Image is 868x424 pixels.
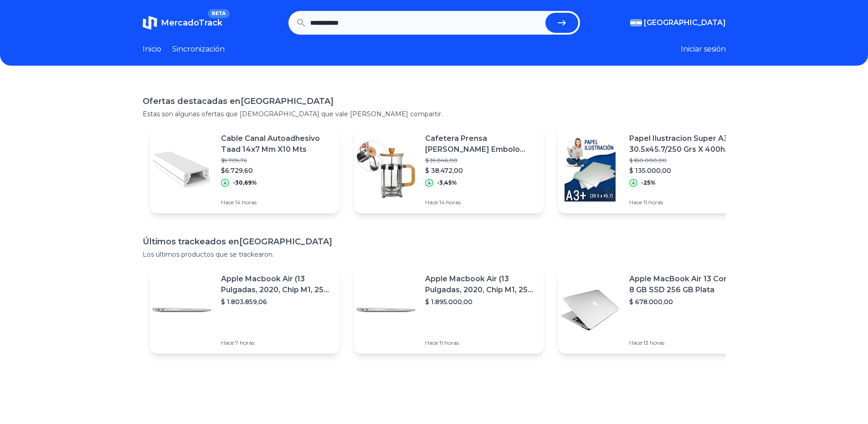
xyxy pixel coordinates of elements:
a: Imagen destacadaPapel Ilustracion Super A3 30.5x45.7/250 Grs X 400h Oferta!$ 180.000,00$ 135.000,... [558,126,748,213]
font: $9.709,76 [221,157,247,164]
img: Imagen destacada [354,278,418,342]
font: [GEOGRAPHIC_DATA] [239,237,332,247]
img: MercadoTrack [143,16,157,30]
font: Apple Macbook Air (13 Pulgadas, 2020, Chip M1, 256 Gb De Ssd, 8 Gb De Ram) - Plata [221,274,329,316]
font: 13 horas [643,339,664,346]
img: Argentina [630,19,642,26]
font: Apple Macbook Air (13 Pulgadas, 2020, Chip M1, 256 Gb De Ssd, 8 Gb De Ram) - Plata [425,274,533,316]
a: Imagen destacadaApple Macbook Air (13 Pulgadas, 2020, Chip M1, 256 Gb De Ssd, 8 Gb De Ram) - Plat... [354,266,544,354]
font: $ 38.472,00 [425,166,463,175]
font: 14 horas [235,199,257,206]
font: $ 135.000,00 [629,166,671,175]
font: Sincronización [172,45,225,53]
img: Imagen destacada [558,278,622,342]
img: Imagen destacada [354,138,418,202]
font: $ 39.846,00 [425,157,457,164]
font: Hace [629,339,642,346]
img: Imagen destacada [150,278,214,342]
font: Iniciar sesión [681,45,726,53]
font: Hace [629,199,642,206]
button: [GEOGRAPHIC_DATA] [630,17,726,28]
font: Ofertas destacadas en [143,96,241,106]
font: -30,69% [233,179,257,186]
font: 11 horas [439,339,459,346]
font: Hace [221,339,234,346]
font: $6.729,60 [221,166,253,175]
font: 14 horas [439,199,461,206]
font: [GEOGRAPHIC_DATA] [241,96,334,106]
font: $ 1.895.000,00 [425,298,473,306]
font: Cafetera Prensa [PERSON_NAME] Embolo Bamboo 1 L Trendy [425,134,525,165]
font: 11 horas [643,199,663,206]
a: Imagen destacadaCafetera Prensa [PERSON_NAME] Embolo Bamboo 1 L Trendy$ 39.846,00$ 38.472,00-3,45... [354,126,544,213]
a: Imagen destacadaApple Macbook Air (13 Pulgadas, 2020, Chip M1, 256 Gb De Ssd, 8 Gb De Ram) - Plat... [150,266,339,354]
img: Imagen destacada [150,138,214,202]
font: -3,45% [437,179,457,186]
font: $ 1.803.859,06 [221,298,267,306]
button: Iniciar sesión [681,44,726,55]
a: Imagen destacadaCable Canal Autoadhesivo Taad 14x7 Mm X10 Mts$9.709,76$6.729,60-30,69%Hace 14 horas [150,126,339,213]
font: Hace [425,339,438,346]
font: $ 180.000,00 [629,157,667,164]
font: MercadoTrack [161,18,222,28]
a: Imagen destacadaApple MacBook Air 13 Core I5 ​​8 GB SSD 256 GB Plata$ 678.000,00Hace 13 horas [558,266,748,354]
font: Los últimos productos que se trackearon. [143,250,274,259]
a: Sincronización [172,44,225,55]
font: Últimos trackeados en [143,237,239,247]
font: [GEOGRAPHIC_DATA] [644,18,726,27]
font: Hace [425,199,438,206]
font: BETA [211,10,226,16]
font: Cable Canal Autoadhesivo Taad 14x7 Mm X10 Mts [221,134,320,154]
font: Hace [221,199,234,206]
a: MercadoTrackBETA [143,16,222,30]
a: Inicio [143,44,161,55]
font: -25% [641,179,656,186]
font: $ 678.000,00 [629,298,673,306]
font: Papel Ilustracion Super A3 30.5x45.7/250 Grs X 400h Oferta! [629,134,730,165]
font: Inicio [143,45,161,53]
font: Estas son algunas ofertas que [DEMOGRAPHIC_DATA] que vale [PERSON_NAME] compartir. [143,110,442,118]
font: Apple MacBook Air 13 Core I5 ​​8 GB SSD 256 GB Plata [629,274,740,294]
font: 7 horas [235,339,254,346]
img: Imagen destacada [558,138,622,202]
